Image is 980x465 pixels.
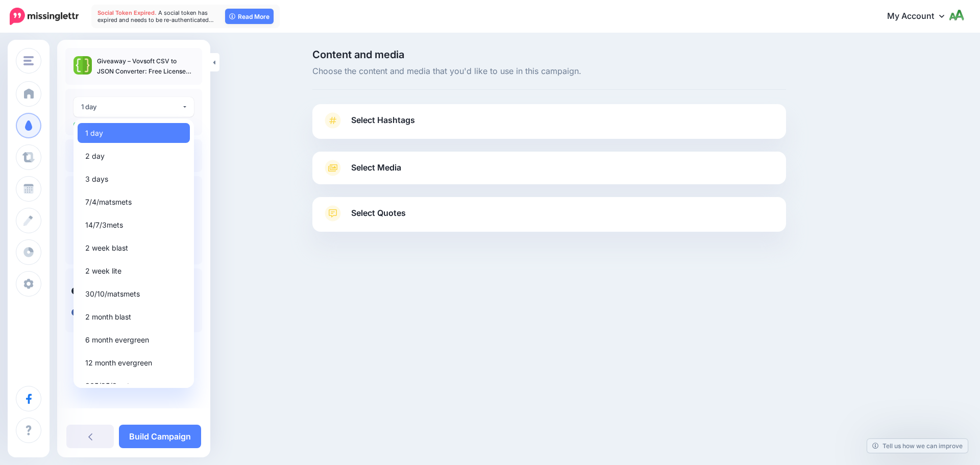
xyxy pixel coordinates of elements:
[97,9,214,23] span: A social token has expired and needs to be re-authenticated…
[351,161,401,175] span: Select Media
[312,65,786,78] span: Choose the content and media that you'd like to use in this campaign.
[73,97,194,117] button: 1 day
[85,196,132,208] span: 7/4/matsmets
[85,150,105,162] span: 2 day
[85,380,133,392] span: 365/25/3mats
[85,242,128,254] span: 2 week blast
[85,173,108,185] span: 3 days
[81,101,182,113] div: 1 day
[23,56,34,65] img: menu.png
[867,439,968,453] a: Tell us how we can improve
[10,8,79,25] img: Missinglettr
[323,205,776,232] a: Select Quotes
[85,265,121,277] span: 2 week lite
[225,9,274,24] a: Read More
[323,160,776,176] a: Select Media
[85,288,140,300] span: 30/10/matsmets
[877,4,965,29] a: My Account
[323,112,776,139] a: Select Hashtags
[97,56,194,77] p: Giveaway – Vovsoft CSV to JSON Converter: Free License Key | Offline Bulk CSV to JSON Conversion ...
[85,127,103,139] span: 1 day
[351,113,415,127] span: Select Hashtags
[85,311,131,323] span: 2 month blast
[85,219,123,231] span: 14/7/3mets
[73,56,92,75] img: cbfeeaf4b565b76ae9561641e36af527_thumb.jpg
[85,357,152,369] span: 12 month evergreen
[312,50,786,60] span: Content and media
[97,9,157,16] span: Social Token Expired.
[351,206,406,220] span: Select Quotes
[85,334,149,346] span: 6 month evergreen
